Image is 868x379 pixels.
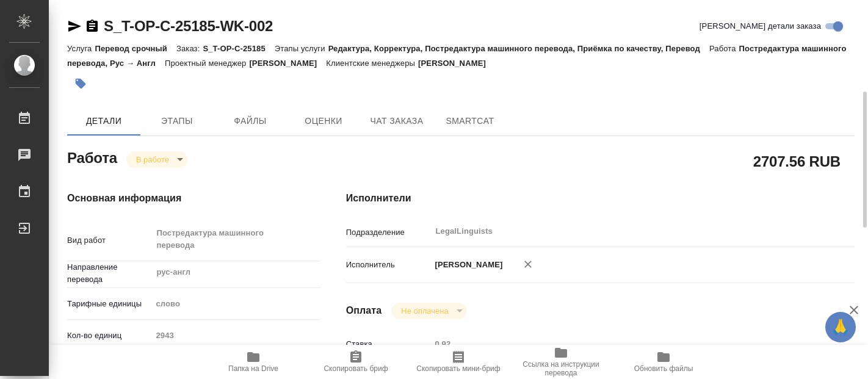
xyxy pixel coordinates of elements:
[67,330,151,342] p: Кол-во единиц
[367,114,426,129] span: Чат заказа
[74,114,133,129] span: Детали
[165,59,249,68] p: Проектный менеджер
[346,303,382,318] h4: Оплата
[202,345,305,379] button: Папка на Drive
[397,306,452,316] button: Не оплачена
[67,146,117,168] h2: Работа
[305,345,407,379] button: Скопировать бриф
[176,44,203,53] p: Заказ:
[515,251,541,278] button: Удалить исполнителя
[228,364,278,373] span: Папка на Drive
[249,59,326,68] p: [PERSON_NAME]
[95,44,176,53] p: Перевод срочный
[151,294,320,314] div: слово
[510,345,612,379] button: Ссылка на инструкции перевода
[517,360,605,377] span: Ссылка на инструкции перевода
[346,259,431,271] p: Исполнитель
[431,335,812,353] input: Пустое поле
[825,312,856,342] button: 🙏
[275,44,328,53] p: Этапы услуги
[67,191,297,206] h4: Основная информация
[67,261,151,286] p: Направление перевода
[407,345,510,379] button: Скопировать мини-бриф
[346,338,431,350] p: Ставка
[67,298,151,310] p: Тарифные единицы
[294,114,353,129] span: Оценки
[67,70,94,97] button: Добавить тэг
[441,114,499,129] span: SmartCat
[67,44,95,53] p: Услуга
[203,44,274,53] p: S_T-OP-C-25185
[346,191,855,206] h4: Исполнители
[634,364,693,373] span: Обновить файлы
[391,303,466,319] div: В работе
[326,59,418,68] p: Клиентские менеджеры
[416,364,500,373] span: Скопировать мини-бриф
[612,345,715,379] button: Обновить файлы
[830,314,851,340] span: 🙏
[709,44,739,53] p: Работа
[328,44,709,53] p: Редактура, Корректура, Постредактура машинного перевода, Приёмка по качеству, Перевод
[132,154,173,165] button: В работе
[85,19,99,34] button: Скопировать ссылку
[148,114,206,129] span: Этапы
[126,151,187,168] div: В работе
[221,114,280,129] span: Файлы
[67,234,151,247] p: Вид работ
[346,226,431,239] p: Подразделение
[151,327,320,344] input: Пустое поле
[753,151,841,171] h2: 2707.56 RUB
[700,20,821,32] span: [PERSON_NAME] детали заказа
[431,259,503,271] p: [PERSON_NAME]
[324,364,388,373] span: Скопировать бриф
[67,19,82,34] button: Скопировать ссылку для ЯМессенджера
[418,59,495,68] p: [PERSON_NAME]
[104,18,273,34] a: S_T-OP-C-25185-WK-002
